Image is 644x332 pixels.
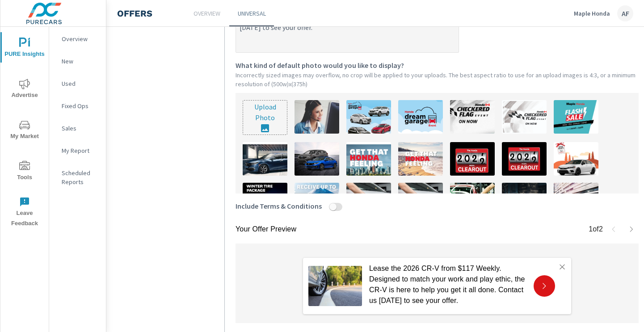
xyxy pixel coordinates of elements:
span: Advertise [3,79,46,101]
img: description [450,183,495,216]
div: nav menu [0,27,49,232]
div: Overview [49,32,106,46]
span: Include Terms & Conditions [236,201,322,211]
p: Used [62,79,99,88]
img: description [346,183,391,216]
textarea: Describe your offer [236,3,459,52]
p: Universal [238,9,266,18]
img: description [346,100,391,134]
img: description [502,183,547,216]
p: My Report [62,146,99,155]
div: AF [617,5,633,21]
div: Fixed Ops [49,99,106,113]
div: My Report [49,144,106,157]
img: Vehicle purchase offer! [308,266,362,306]
div: New [49,55,106,68]
img: description [398,100,443,134]
span: Leave Feedback [3,197,46,229]
p: Overview [62,34,99,43]
p: Lease the 2026 CR-V from $117 Weekly. Designed to match your work and play ethic, the CR-V is her... [369,263,526,306]
div: Used [49,77,106,90]
p: Your Offer Preview [236,224,296,235]
p: Sales [62,124,99,133]
div: Sales [49,122,106,135]
p: Maple Honda [574,9,610,17]
div: Scheduled Reports [49,166,106,189]
span: My Market [3,120,46,142]
img: description [450,142,495,176]
img: description [295,183,339,216]
p: New [62,57,99,66]
img: description [243,183,287,216]
img: description [243,142,287,176]
p: Incorrectly sized images may overflow, no crop will be applied to your uploads. The best aspect r... [236,71,639,88]
img: description [450,100,495,134]
img: description [398,183,443,216]
img: description [502,100,547,134]
img: description [554,142,598,176]
img: description [502,142,547,176]
p: Fixed Ops [62,101,99,110]
p: Overview [194,9,220,18]
img: description [554,183,598,216]
p: 1 of 2 [589,224,603,235]
img: description [398,142,443,176]
img: description [295,100,339,134]
img: description [554,100,598,134]
button: Include Terms & Conditions [329,203,337,211]
img: description [295,142,339,176]
span: Tools [3,161,46,183]
span: PURE Insights [3,38,46,59]
h4: Offers [117,8,152,19]
p: Scheduled Reports [62,168,99,186]
img: description [346,142,391,176]
span: What kind of default photo would you like to display? [236,60,404,71]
